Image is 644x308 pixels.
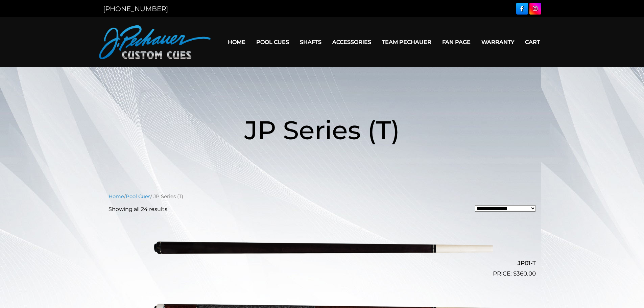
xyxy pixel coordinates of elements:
[476,33,520,51] a: Warranty
[377,33,437,51] a: Team Pechauer
[103,5,168,13] a: [PHONE_NUMBER]
[109,219,536,278] a: JP01-T $360.00
[520,33,545,51] a: Cart
[126,193,150,199] a: Pool Cues
[513,270,517,277] span: $
[251,33,294,51] a: Pool Cues
[437,33,476,51] a: Fan Page
[109,257,536,269] h2: JP01-T
[222,33,251,51] a: Home
[109,205,167,213] p: Showing all 24 results
[109,193,536,200] nav: Breadcrumb
[294,33,327,51] a: Shafts
[327,33,377,51] a: Accessories
[513,270,536,277] bdi: 360.00
[244,114,400,146] span: JP Series (T)
[99,25,211,59] img: Pechauer Custom Cues
[151,219,493,276] img: JP01-T
[475,205,536,212] select: Shop order
[109,193,124,199] a: Home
